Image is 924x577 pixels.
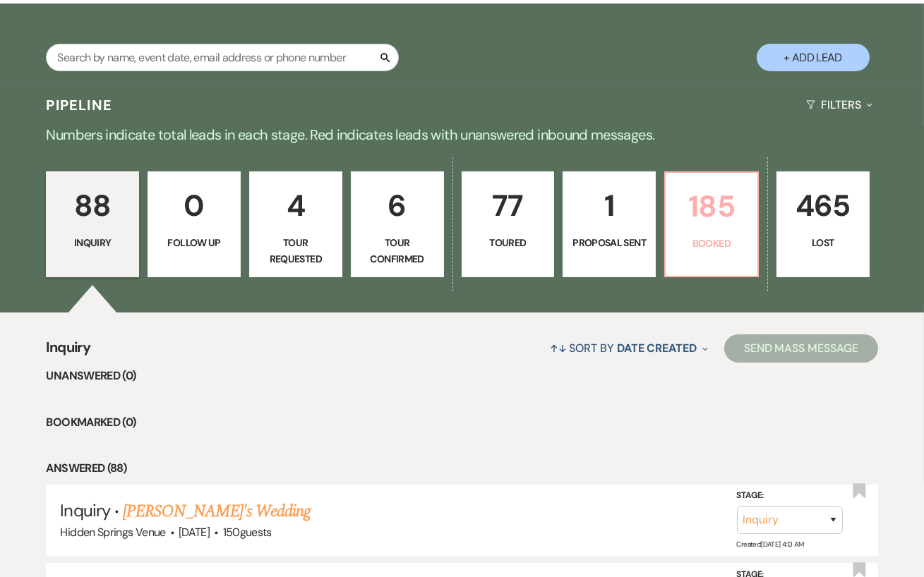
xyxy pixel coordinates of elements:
span: ↑↓ [550,341,567,356]
span: Inquiry [46,336,90,367]
p: 1 [572,182,647,229]
p: 88 [55,182,130,229]
p: 77 [471,182,546,229]
a: [PERSON_NAME]'s Wedding [123,499,311,524]
span: Hidden Springs Venue [60,525,165,540]
a: 4Tour Requested [249,171,342,277]
p: Proposal Sent [572,235,647,250]
p: Tour Confirmed [360,235,435,267]
span: Inquiry [60,499,109,521]
p: 185 [674,183,749,230]
a: 1Proposal Sent [563,171,656,277]
span: [DATE] [179,525,210,540]
a: 465Lost [776,171,870,277]
p: Booked [674,236,749,251]
button: Filters [800,86,877,123]
a: 185Booked [664,171,759,277]
span: Created: [DATE] 4:13 AM [737,540,804,549]
button: Sort By Date Created [544,329,714,367]
p: Tour Requested [258,235,333,267]
p: 465 [786,182,860,229]
p: 0 [157,182,232,229]
li: Answered (88) [46,459,877,478]
p: Follow Up [157,235,232,250]
li: Unanswered (0) [46,367,877,385]
span: 150 guests [223,525,272,540]
h3: Pipeline [46,95,112,115]
p: Inquiry [55,235,130,250]
button: + Add Lead [757,44,870,71]
p: 6 [360,182,435,229]
label: Stage: [737,488,843,504]
a: 0Follow Up [148,171,241,277]
p: Toured [471,235,546,250]
input: Search by name, event date, email address or phone number [46,44,399,71]
span: Date Created [617,341,697,356]
p: 4 [258,182,333,229]
p: Lost [786,235,860,250]
a: 77Toured [462,171,555,277]
button: Send Mass Message [724,334,878,363]
a: 6Tour Confirmed [351,171,444,277]
li: Bookmarked (0) [46,413,877,432]
a: 88Inquiry [46,171,139,277]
